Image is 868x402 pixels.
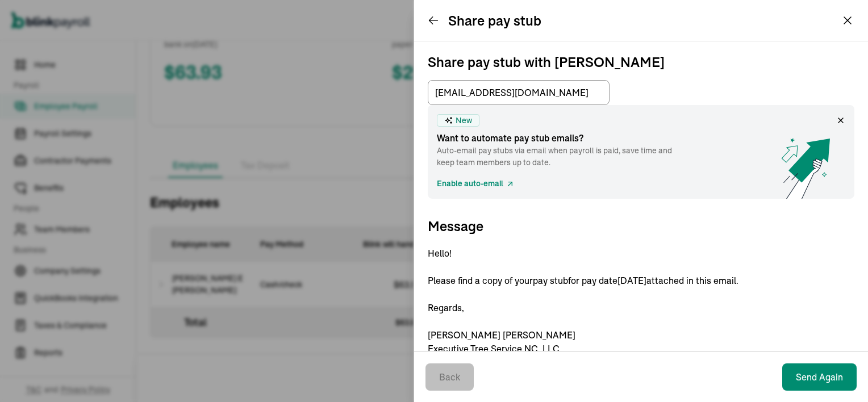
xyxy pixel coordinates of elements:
span: Auto-email pay stubs via email when payroll is paid, save time and keep team members up to date. [437,145,689,169]
a: Enable auto-email [437,178,515,190]
p: Hello! Please find a copy of your pay stub for pay date [DATE] attached in this email. Regards, [... [428,246,854,355]
button: Send Again [782,363,857,391]
span: Want to automate pay stub emails? [437,131,689,145]
h3: Share pay stub [448,11,541,30]
button: Back [425,363,474,391]
input: TextInput [428,80,610,105]
h3: Message [428,217,854,235]
h3: Share pay stub with [PERSON_NAME] [428,53,854,71]
span: New [456,115,472,127]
